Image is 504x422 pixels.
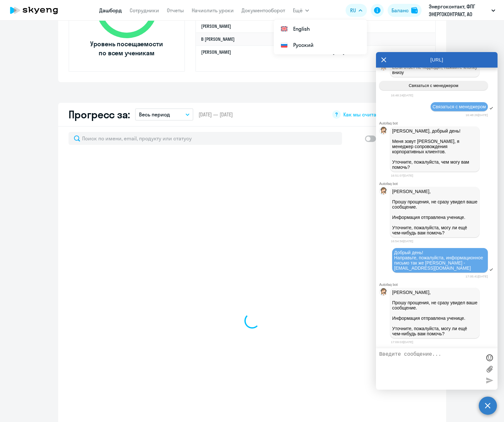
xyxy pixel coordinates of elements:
span: Добрый день! Направьте, пожалуйста, информационное письмо так же [PERSON_NAME] - [EMAIL_ADDRESS][... [394,250,484,271]
div: Autofaq bot [379,283,498,287]
span: Как мы считаем [343,111,383,118]
a: [PERSON_NAME] [201,49,231,55]
time: 16:48:24[DATE] [391,93,413,97]
ul: Ещё [274,19,367,54]
time: 16:48:26[DATE] [466,113,488,117]
p: Весь период [139,111,170,118]
a: Начислить уроки [192,7,234,14]
h2: Прогресс за: [69,108,130,121]
a: В [PERSON_NAME] [201,36,235,42]
img: bot avatar [380,127,388,136]
time: 17:05:41[DATE] [466,275,488,278]
button: Энергоконтакт, ФПГ ЭНЕРГОКОНТРАКТ, АО [425,3,499,18]
p: [PERSON_NAME], добрый день! Меня зовут [PERSON_NAME], я менеджер сопровождения корпоративных клие... [392,128,477,170]
img: bot avatar [380,288,388,298]
time: 17:09:03[DATE] [391,340,413,344]
time: 16:51:07[DATE] [391,174,413,177]
button: Связаться с менеджером [379,81,488,90]
img: balance [411,7,418,14]
span: Если ответ не подходит, нажмите кнопку внизу [392,65,478,75]
input: Поиск по имени, email, продукту или статусу [69,132,342,145]
button: Балансbalance [388,4,422,17]
button: RU [346,4,367,17]
img: English [280,25,288,33]
span: [DATE] — [DATE] [198,111,233,118]
a: [PERSON_NAME] [201,23,231,29]
div: Autofaq bot [379,121,498,125]
span: RU [350,6,356,14]
span: Связаться с менеджером [433,104,486,109]
img: bot avatar [380,187,388,197]
p: Энергоконтакт, ФПГ ЭНЕРГОКОНТРАКТ, АО [429,3,489,18]
span: Уровень посещаемости по всем ученикам [90,39,164,58]
a: Документооборот [241,7,285,14]
p: [PERSON_NAME], Прошу прощения, не сразу увидел ваше сообщение. Информация отправлена ученице. Уто... [392,189,477,235]
p: [PERSON_NAME], Прошу прощения, не сразу увидел ваше сообщение. Информация отправлена ученице. Уто... [392,290,477,336]
span: Ещё [293,6,303,14]
div: Autofaq bot [379,182,498,186]
button: Весь период [135,108,193,121]
span: Связаться с менеджером [409,83,458,88]
a: Дашборд [99,7,122,14]
time: 16:54:56[DATE] [391,239,413,243]
img: Русский [280,41,288,49]
img: bot avatar [380,63,388,72]
button: Ещё [293,4,309,17]
a: Отчеты [167,7,184,14]
a: Сотрудники [130,7,159,14]
div: Баланс [391,6,409,14]
label: Лимит 10 файлов [485,364,494,374]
